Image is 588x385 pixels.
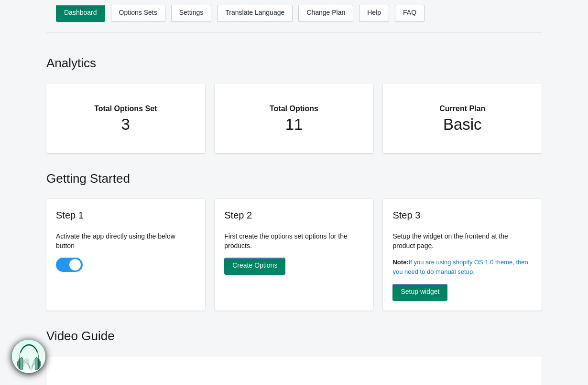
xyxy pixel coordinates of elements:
[392,259,528,275] a: If you are using shopify OS 1.0 theme, then you need to do manual setup.
[56,5,105,22] a: Dashboard
[392,231,532,250] p: Setup the widget on the frontend at the product page.
[395,5,425,22] a: FAQ
[402,93,523,115] h2: Current Plan
[392,208,532,222] h3: Step 3
[234,93,354,115] h2: Total Options
[402,115,523,134] h1: Basic
[359,5,389,22] a: Help
[12,339,46,373] img: bxm.png
[46,160,542,192] h2: Getting Started
[56,208,196,222] h3: Step 1
[298,5,353,22] a: Change Plan
[224,208,364,222] h3: Step 2
[46,45,542,76] h2: Analytics
[392,259,408,266] b: Note:
[224,258,285,275] a: Create Options
[217,5,293,22] a: Translate Language
[392,284,447,301] a: Setup widget
[234,115,354,134] h1: 11
[224,231,364,250] p: First create the options set options for the products.
[65,93,186,115] h2: Total Options Set
[46,318,542,349] h2: Video Guide
[111,5,165,22] a: Options Sets
[56,231,196,250] p: Activate the app directly using the below button
[171,5,212,22] a: Settings
[65,115,186,134] h1: 3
